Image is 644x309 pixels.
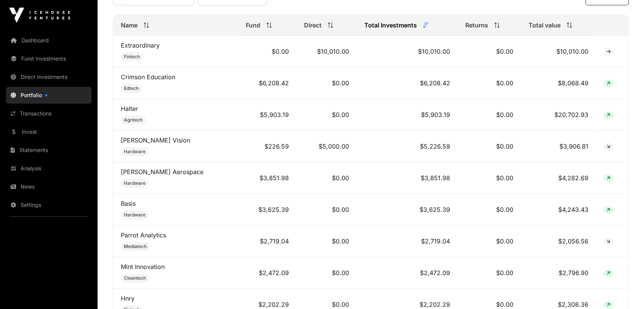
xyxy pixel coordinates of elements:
a: Portfolio [6,87,91,104]
a: Dashboard [6,32,91,49]
td: $3,625.39 [357,194,458,226]
td: $0.00 [458,226,521,257]
td: $0.00 [458,257,521,289]
a: Hnry [121,295,135,302]
td: $0.00 [238,36,296,67]
a: [PERSON_NAME] Aerospace [121,168,203,176]
td: $0.00 [296,257,357,289]
span: Hardware [124,180,146,186]
a: Basis [121,200,136,207]
td: $2,056.56 [521,226,596,257]
td: $10,010.00 [357,36,458,67]
td: $5,903.19 [238,99,296,131]
td: $4,243.43 [521,194,596,226]
img: Icehouse Ventures Logo [9,8,70,23]
span: Fund [246,21,260,30]
span: Mediatech [124,243,147,250]
td: $0.00 [296,226,357,257]
td: $226.59 [238,131,296,162]
td: $10,010.00 [296,36,357,67]
td: $2,719.04 [357,226,458,257]
iframe: Chat Widget [606,272,644,309]
td: $6,208.42 [238,67,296,99]
a: Statements [6,142,91,159]
span: Hardware [124,149,146,155]
a: Parrot Analytics [121,231,166,239]
td: $2,796.90 [521,257,596,289]
td: $2,472.09 [238,257,296,289]
td: $0.00 [458,131,521,162]
span: Total value [529,21,561,30]
a: Direct Investments [6,69,91,85]
td: $5,226.59 [357,131,458,162]
span: Agritech [124,117,143,123]
td: $8,068.49 [521,67,596,99]
span: Hardware [124,212,146,218]
a: Transactions [6,105,91,122]
a: Extraordinary [121,42,160,49]
td: $3,851.98 [357,162,458,194]
a: Analysis [6,160,91,177]
td: $2,719.04 [238,226,296,257]
td: $2,472.09 [357,257,458,289]
td: $3,851.98 [238,162,296,194]
span: Edtech [124,85,139,91]
td: $5,000.00 [296,131,357,162]
a: Fund Investments [6,50,91,67]
td: $3,625.39 [238,194,296,226]
a: Crimson Education [121,73,175,81]
td: $3,906.81 [521,131,596,162]
td: $4,282.69 [521,162,596,194]
td: $6,208.42 [357,67,458,99]
a: [PERSON_NAME] Vision [121,136,190,144]
td: $0.00 [458,36,521,67]
span: Name [121,21,138,30]
span: Total Investments [364,21,417,30]
td: $5,903.19 [357,99,458,131]
a: Invest [6,123,91,140]
td: $0.00 [296,67,357,99]
td: $0.00 [458,67,521,99]
span: Cleantech [124,275,146,281]
span: Direct [304,21,322,30]
td: $0.00 [458,194,521,226]
a: Halter [121,105,138,112]
span: Returns [465,21,488,30]
td: $0.00 [458,162,521,194]
td: $0.00 [296,194,357,226]
td: $10,010.00 [521,36,596,67]
span: Fintech [124,54,140,60]
a: Mint Innovation [121,263,165,271]
td: $20,702.93 [521,99,596,131]
td: $0.00 [296,162,357,194]
td: $0.00 [458,99,521,131]
a: News [6,178,91,195]
a: Settings [6,197,91,213]
td: $0.00 [296,99,357,131]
